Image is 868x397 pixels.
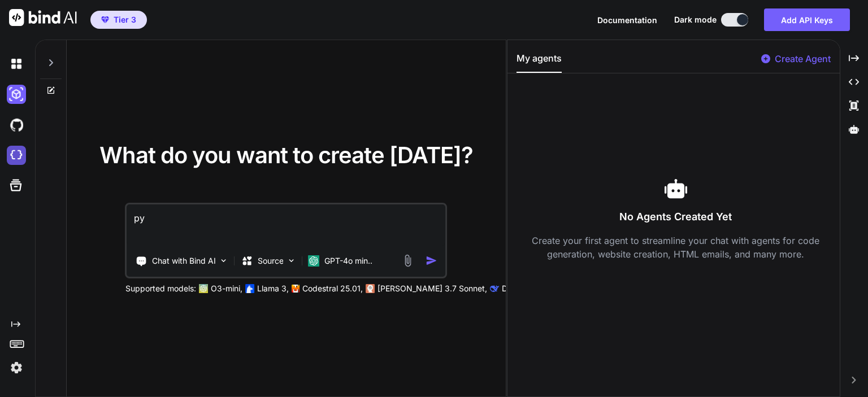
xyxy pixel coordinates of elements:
img: cloudideIcon [7,146,26,165]
p: Llama 3, [257,283,289,294]
img: Bind AI [9,9,77,26]
button: Documentation [597,14,657,26]
p: Codestral 25.01, [302,283,363,294]
p: GPT-4o min.. [324,255,372,267]
p: Source [258,255,284,267]
span: Tier 3 [114,14,136,25]
img: GPT-4 [199,284,209,293]
img: attachment [401,254,414,267]
span: What do you want to create [DATE]? [99,141,473,169]
p: [PERSON_NAME] 3.7 Sonnet, [377,283,487,294]
img: GPT-4o mini [309,255,320,267]
img: claude [366,284,375,293]
img: Llama2 [246,284,255,293]
p: O3-mini, [211,283,242,294]
h3: No Agents Created Yet [517,209,835,225]
button: Add API Keys [764,8,850,31]
img: claude [491,284,500,293]
p: Chat with Bind AI [152,255,216,267]
img: darkAi-studio [7,85,26,104]
span: Documentation [597,15,657,25]
p: Deepseek R1 [502,283,550,294]
textarea: py [127,204,445,246]
img: darkChat [7,54,26,73]
img: Pick Tools [219,256,229,265]
button: My agents [517,51,562,73]
button: premiumTier 3 [90,11,147,29]
img: githubDark [7,115,26,134]
p: Create Agent [775,52,831,66]
p: Supported models: [125,283,196,294]
img: settings [7,358,26,377]
img: Pick Models [287,256,297,265]
p: Create your first agent to streamline your chat with agents for code generation, website creation... [517,234,835,261]
span: Dark mode [674,14,717,25]
img: icon [426,255,437,267]
img: premium [101,16,109,23]
img: Mistral-AI [292,285,300,293]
